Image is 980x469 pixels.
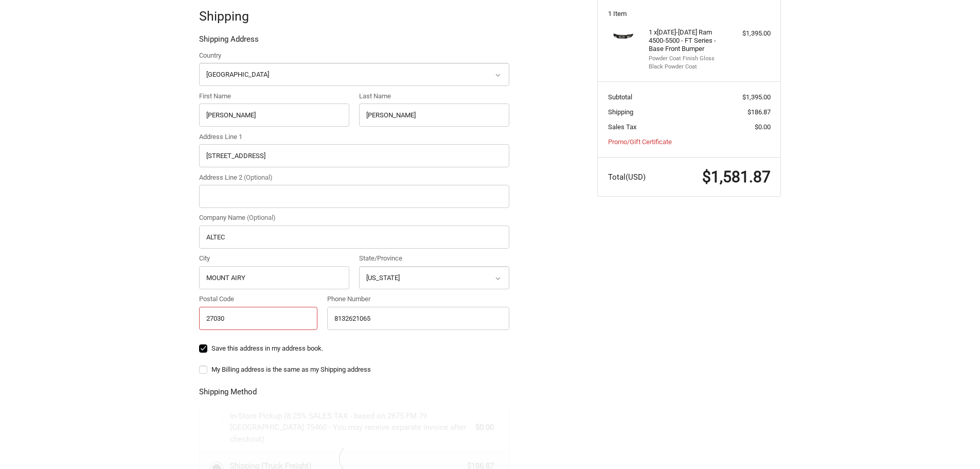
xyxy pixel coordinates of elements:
span: $186.87 [747,108,771,116]
small: (Optional) [247,214,276,221]
span: Sales Tax [608,123,636,131]
small: (Optional) [244,173,273,181]
h3: 1 Item [608,10,771,18]
label: Phone Number [327,294,509,304]
label: Address Line 2 [199,172,509,183]
h4: 1 x [DATE]-[DATE] Ram 4500-5500 - FT Series - Base Front Bumper [649,28,727,54]
label: First Name [199,91,349,101]
span: $1,395.00 [742,93,771,101]
label: Postal Code [199,294,317,304]
li: Powder Coat Finish Gloss Black Powder Coat [649,55,727,72]
div: $1,395.00 [730,28,771,39]
a: Promo/Gift Certificate [608,138,672,146]
span: Total (USD) [608,172,646,182]
span: Shipping [608,108,633,116]
span: $0.00 [755,123,771,131]
label: My Billing address is the same as my Shipping address [199,366,509,374]
label: Last Name [359,91,509,101]
label: State/Province [359,253,509,264]
label: Save this address in my address book. [199,344,509,353]
label: Address Line 1 [199,132,509,142]
label: Company Name [199,213,509,223]
label: Country [199,50,509,61]
legend: Shipping Method [199,386,257,403]
legend: Shipping Address [199,33,259,50]
label: City [199,253,349,264]
span: Subtotal [608,93,632,101]
h2: Shipping [199,8,259,24]
span: $1,581.87 [702,168,771,186]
